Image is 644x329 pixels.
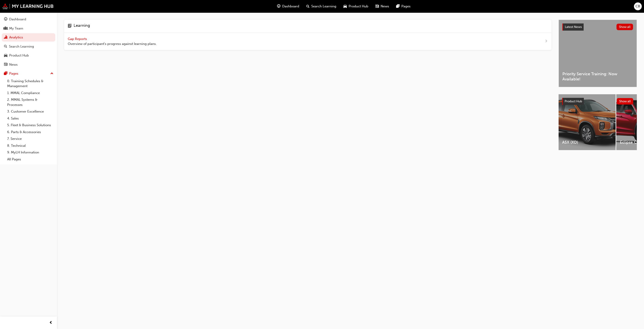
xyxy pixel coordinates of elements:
span: pages-icon [396,4,400,9]
button: Show all [616,24,633,30]
span: news-icon [375,4,379,9]
div: Search Learning [9,44,34,49]
img: mmal [2,3,54,9]
a: ASX (XD) [559,94,616,150]
span: learning-icon [68,23,72,29]
span: News [381,4,389,9]
div: Dashboard [9,17,26,22]
a: Analytics [2,33,55,42]
span: Latest News [565,25,582,29]
span: next-icon [544,39,548,44]
span: Overview of participant's progress against learning plans. [68,41,157,46]
span: ASX (XD) [562,140,612,145]
a: search-iconSearch Learning [303,2,340,11]
span: chart-icon [4,36,7,40]
span: guage-icon [4,17,7,21]
span: Priority Service Training: Now Available! [562,71,633,82]
a: 8. Technical [5,142,55,149]
a: 9. MyLH Information [5,149,55,156]
a: Product HubShow all [562,98,633,105]
span: car-icon [4,54,7,58]
span: pages-icon [4,72,7,76]
a: Latest NewsShow allPriority Service Training: Now Available! [559,20,637,87]
a: 7. Service [5,135,55,142]
a: 0. Training Schedules & Management [5,78,55,90]
h4: Learning [74,23,90,29]
a: news-iconNews [372,2,393,11]
a: 6. Parts & Accessories [5,129,55,136]
button: Show all [617,98,633,105]
span: search-icon [4,45,7,49]
button: Pages [2,69,55,78]
a: 5. Fleet & Business Solutions [5,122,55,129]
a: 1. MMAL Compliance [5,90,55,96]
button: CB [634,2,642,10]
span: Gap Reports [68,37,88,41]
a: 3. Customer Excellence [5,108,55,115]
a: pages-iconPages [393,2,414,11]
a: Search Learning [2,42,55,51]
a: News [2,61,55,69]
a: car-iconProduct Hub [340,2,372,11]
span: guage-icon [277,4,280,9]
span: search-icon [306,4,309,9]
a: Gap Reports Overview of participant's progress against learning plans.next-icon [64,33,551,50]
div: News [9,62,18,67]
a: Dashboard [2,15,55,23]
button: DashboardMy TeamAnalyticsSearch LearningProduct HubNews [2,14,55,69]
a: All Pages [5,156,55,163]
span: Pages [401,4,411,9]
a: My Team [2,24,55,33]
a: 4. Sales [5,115,55,122]
a: Latest NewsShow all [562,23,633,31]
div: Product Hub [9,53,29,58]
a: guage-iconDashboard [273,2,303,11]
span: Dashboard [282,4,299,9]
span: Search Learning [311,4,336,9]
a: 2. MMAL Systems & Processes [5,96,55,108]
span: car-icon [343,4,347,9]
div: Pages [9,71,18,76]
a: Product Hub [2,51,55,60]
span: up-icon [50,71,53,77]
span: prev-icon [49,320,53,326]
span: people-icon [4,27,7,31]
div: My Team [9,26,23,31]
span: Product Hub [349,4,368,9]
span: news-icon [4,63,7,67]
span: CB [636,4,640,9]
span: Product Hub [565,99,582,103]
